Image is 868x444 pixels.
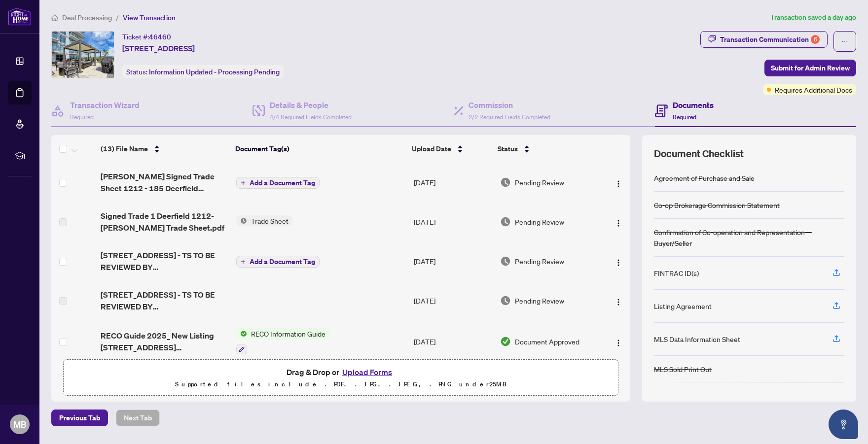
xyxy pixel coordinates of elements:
[270,99,352,111] h4: Details & People
[654,334,740,344] div: MLS Data Information Sheet
[494,135,598,163] th: Status
[287,366,395,378] span: Drag & Drop or
[654,147,744,161] span: Document Checklist
[515,177,564,188] span: Pending Review
[236,328,247,339] img: Status Icon
[829,410,858,439] button: Open asap
[70,99,140,111] h4: Transaction Wizard
[64,360,618,396] span: Drag & Drop orUpload FormsSupported files include .PDF, .JPG, .JPEG, .PNG under25MB
[122,42,195,54] span: [STREET_ADDRESS]
[841,38,848,45] span: ellipsis
[97,135,231,163] th: (13) File Name
[811,35,820,44] div: 6
[673,113,696,121] span: Required
[270,113,352,121] span: 4/4 Required Fields Completed
[764,60,856,76] button: Submit for Admin Review
[654,227,844,248] div: Confirmation of Co-operation and Representation—Buyer/Seller
[500,177,511,188] img: Document Status
[101,171,228,194] span: [PERSON_NAME] Signed Trade Sheet 1212 - 185 Deerfield [PERSON_NAME].pdf
[70,113,94,121] span: Required
[515,295,564,306] span: Pending Review
[410,202,496,241] td: [DATE]
[236,176,320,189] button: Add a Document Tag
[410,281,496,320] td: [DATE]
[236,215,292,226] button: Status IconTrade Sheet
[59,410,100,426] span: Previous Tab
[241,259,246,264] span: plus
[13,417,27,431] span: MB
[122,65,284,78] div: Status:
[247,328,329,339] span: RECO Information Guide
[236,328,329,355] button: Status IconRECO Information Guide
[116,12,119,23] li: /
[8,7,32,26] img: logo
[51,14,58,21] span: home
[51,410,108,426] button: Previous Tab
[250,179,315,186] span: Add a Document Tag
[101,330,228,353] span: RECO Guide 2025_ New Listing [STREET_ADDRESS] Melissa_[DATE] 11_58_32.pdf
[101,143,148,154] span: (13) File Name
[615,219,622,227] img: Logo
[654,172,755,183] div: Agreement of Purchase and Sale
[611,214,626,230] button: Logo
[515,336,579,347] span: Document Approved
[654,200,780,210] div: Co-op Brokerage Commission Statement
[412,143,451,154] span: Upload Date
[615,339,622,347] img: Logo
[410,241,496,281] td: [DATE]
[498,143,518,154] span: Status
[236,255,320,268] button: Add a Document Tag
[654,364,712,375] div: MLS Sold Print Out
[339,366,395,378] button: Upload Forms
[673,99,714,111] h4: Documents
[720,32,820,47] div: Transaction Communication
[149,68,280,76] span: Information Updated - Processing Pending
[123,13,176,22] span: View Transaction
[122,31,171,42] div: Ticket #:
[500,216,511,227] img: Document Status
[469,113,550,121] span: 2/2 Required Fields Completed
[615,298,622,306] img: Logo
[654,301,712,311] div: Listing Agreement
[500,336,511,347] img: Document Status
[410,163,496,202] td: [DATE]
[52,32,114,78] img: IMG-N12185213_1.jpg
[515,216,564,227] span: Pending Review
[775,84,852,95] span: Requires Additional Docs
[101,289,228,312] span: [STREET_ADDRESS] - TS TO BE REVIEWED BY [PERSON_NAME].pdf
[469,99,550,111] h4: Commission
[250,258,315,265] span: Add a Document Tag
[611,334,626,349] button: Logo
[611,174,626,190] button: Logo
[771,60,850,76] span: Submit for Admin Review
[611,293,626,308] button: Logo
[241,180,246,185] span: plus
[654,268,699,278] div: FINTRAC ID(s)
[236,177,320,189] button: Add a Document Tag
[611,253,626,269] button: Logo
[116,410,160,426] button: Next Tab
[410,320,496,363] td: [DATE]
[236,256,320,268] button: Add a Document Tag
[515,256,564,267] span: Pending Review
[70,378,612,390] p: Supported files include .PDF, .JPG, .JPEG, .PNG under 25 MB
[236,215,247,226] img: Status Icon
[770,12,856,23] article: Transaction saved a day ago
[615,180,622,188] img: Logo
[149,33,171,41] span: 46460
[247,215,292,226] span: Trade Sheet
[500,295,511,306] img: Document Status
[408,135,494,163] th: Upload Date
[62,13,112,22] span: Deal Processing
[101,249,228,273] span: [STREET_ADDRESS] - TS TO BE REVIEWED BY [PERSON_NAME].pdf
[500,256,511,267] img: Document Status
[101,210,228,234] span: Signed Trade 1 Deerfield 1212- [PERSON_NAME] Trade Sheet.pdf
[615,259,622,267] img: Logo
[231,135,408,163] th: Document Tag(s)
[700,31,828,48] button: Transaction Communication6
